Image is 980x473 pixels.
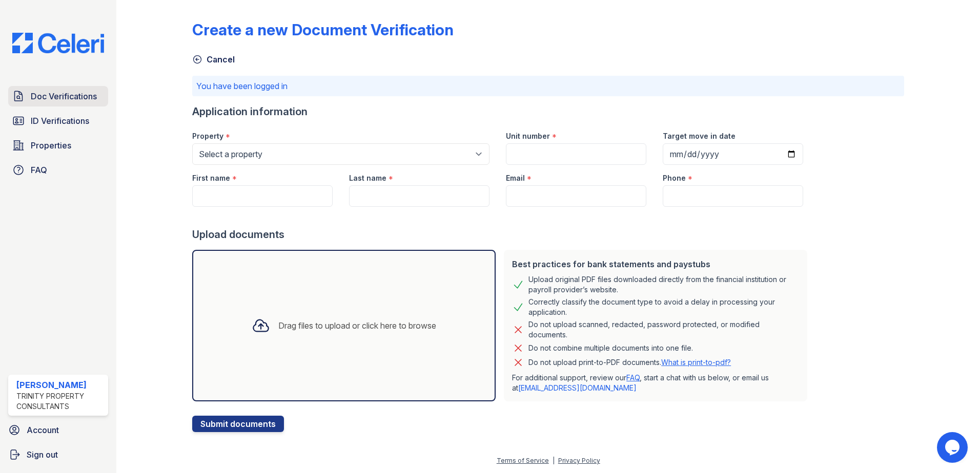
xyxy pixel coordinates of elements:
[663,173,686,183] label: Phone
[349,173,386,183] label: Last name
[528,357,731,368] p: Do not upload print-to-PDF documents.
[528,274,799,295] div: Upload original PDF files downloaded directly from the financial institution or payroll provider’...
[8,160,108,180] a: FAQ
[497,457,549,464] a: Terms of Service
[528,342,693,354] div: Do not combine multiple documents into one file.
[31,115,89,127] span: ID Verifications
[192,416,284,432] button: Submit documents
[512,258,799,270] div: Best practices for bank statements and paystubs
[506,173,525,183] label: Email
[31,139,71,152] span: Properties
[192,131,223,141] label: Property
[278,319,436,332] div: Drag files to upload or click here to browse
[192,20,454,39] div: Create a new Document Verification
[8,135,108,156] a: Properties
[4,420,112,440] a: Account
[4,444,112,465] a: Sign out
[506,131,550,141] label: Unit number
[661,358,731,367] a: What is print-to-pdf?
[8,111,108,131] a: ID Verifications
[196,80,900,92] p: You have been logged in
[8,86,108,106] a: Doc Verifications
[192,104,811,119] div: Application information
[31,164,47,176] span: FAQ
[528,297,799,317] div: Correctly classify the document type to avoid a delay in processing your application.
[31,90,97,102] span: Doc Verifications
[192,227,811,242] div: Upload documents
[937,432,970,463] iframe: chat widget
[626,373,640,382] a: FAQ
[553,457,555,464] div: |
[27,448,58,461] span: Sign out
[558,457,600,464] a: Privacy Policy
[16,391,104,412] div: Trinity Property Consultants
[528,319,799,340] div: Do not upload scanned, redacted, password protected, or modified documents.
[192,173,230,183] label: First name
[512,373,799,393] p: For additional support, review our , start a chat with us below, or email us at
[4,33,112,53] img: CE_Logo_Blue-a8612792a0a2168367f1c8372b55b34899dd931a85d93a1a3d3e32e68fde9ad4.png
[27,424,59,436] span: Account
[518,383,637,392] a: [EMAIL_ADDRESS][DOMAIN_NAME]
[16,379,104,391] div: [PERSON_NAME]
[663,131,736,141] label: Target move in date
[192,53,235,66] a: Cancel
